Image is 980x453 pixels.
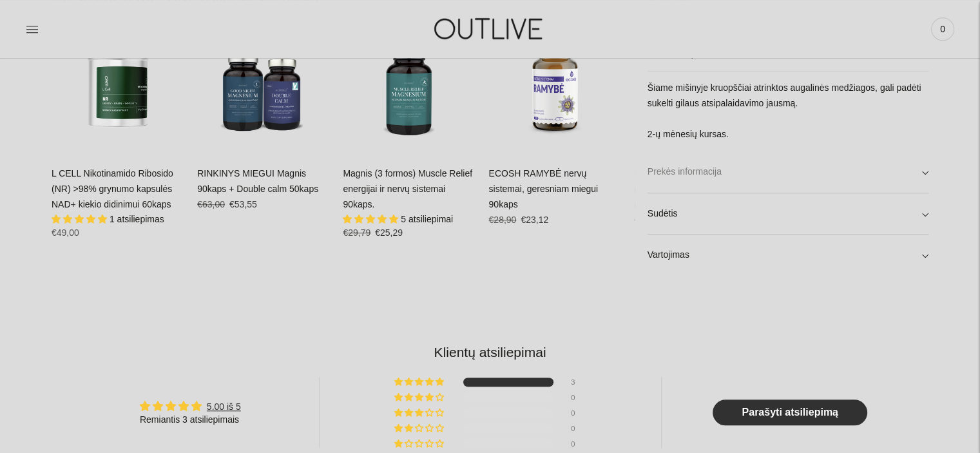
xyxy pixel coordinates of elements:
[648,80,928,142] p: Šiame mišinyje kruopščiai atrinktos augalinės medžiagos, gali padėti sukelti gilaus atsipalaidavi...
[197,168,318,194] a: RINKINYS MIEGUI Magnis 90kaps + Double calm 50kaps
[409,6,570,51] img: OUTLIVE
[713,400,867,425] a: Parašyti atsiliepimą
[343,21,476,153] a: Magnis (3 formos) Muscle Relief energijai ir nervų sistemai 90kaps.
[343,227,370,238] s: €29,79
[52,168,173,209] a: L CELL Nikotinamido Ribosido (NR) >98% grynumo kapsulės NAD+ kiekio didinimui 60kaps
[197,199,225,209] s: €63,00
[52,21,184,153] a: L CELL Nikotinamido Ribosido (NR) >98% grynumo kapsulės NAD+ kiekio didinimui 60kaps
[488,168,598,209] a: ECOSH RAMYBĖ nervų sistemai, geresniam miegui 90kaps
[401,214,453,224] span: 5 atsiliepimai
[52,214,110,224] span: 5.00 stars
[648,235,928,276] a: Vartojimas
[488,215,516,225] s: €28,90
[648,193,928,234] a: Sudėtis
[394,378,446,387] div: 100% (3) reviews with 5 star rating
[140,414,241,427] div: Remiantis 3 atsiliepimais
[931,15,954,43] a: 0
[375,227,403,238] span: €25,29
[343,168,472,209] a: Magnis (3 formos) Muscle Relief energijai ir nervų sistemai 90kaps.
[571,378,586,387] div: 3
[229,199,257,209] span: €53,55
[521,215,548,225] span: €23,12
[648,151,928,192] a: Prekės informacija
[197,21,330,153] a: RINKINYS MIEGUI Magnis 90kaps + Double calm 50kaps
[52,227,79,238] span: €49,00
[343,214,401,224] span: 5.00 stars
[140,399,241,414] div: Average rating is 5.00 stars
[934,20,952,38] span: 0
[207,401,241,412] a: 5.00 iš 5
[110,214,164,224] span: 1 atsiliepimas
[488,21,621,153] a: ECOSH RAMYBĖ nervų sistemai, geresniam miegui 90kaps
[62,343,918,361] h2: Klientų atsiliepimai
